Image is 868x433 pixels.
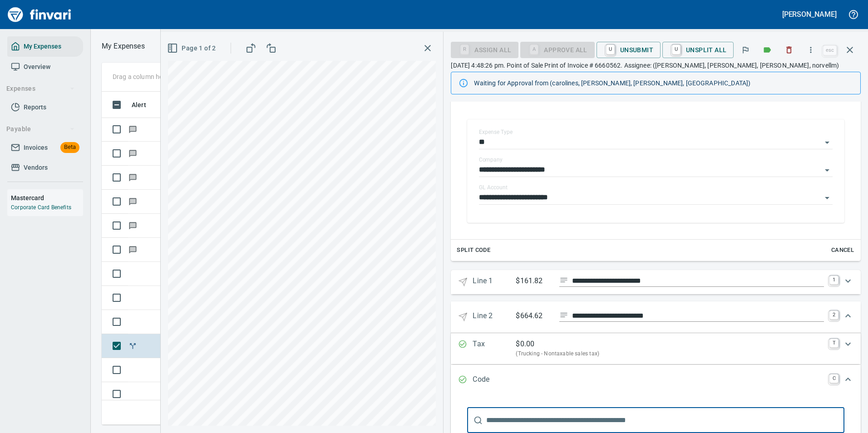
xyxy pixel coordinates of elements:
[451,61,861,70] p: [DATE] 4:48:26 pm. Point of Sale Print of Invoice # 6660562. Assignee: ([PERSON_NAME], [PERSON_NA...
[113,72,246,81] p: Drag a column heading here to group the table
[6,123,75,135] span: Payable
[473,374,516,386] p: Code
[128,343,138,349] span: Split transaction
[7,157,83,178] a: Vendors
[128,126,138,132] span: Has messages
[24,61,50,73] span: Overview
[451,45,518,53] div: Assign All
[516,276,552,287] p: $161.82
[24,162,48,173] span: Vendors
[670,42,726,58] span: Unsplit All
[516,339,534,349] p: $ 0.00
[516,349,824,359] p: (Trucking - Nontaxable sales tax)
[128,174,138,180] span: Has messages
[128,222,138,228] span: Has messages
[597,42,661,58] button: UUnsubmit
[779,40,799,60] button: Discard
[102,41,145,52] nav: breadcrumb
[11,204,71,211] a: Corporate Card Benefits
[821,136,833,149] button: Open
[662,42,734,58] button: UUnsplit All
[24,41,61,52] span: My Expenses
[24,142,48,153] span: Invoices
[7,36,83,57] a: My Expenses
[516,310,552,322] p: $664.62
[7,97,83,118] a: Reports
[3,80,79,97] button: Expenses
[479,129,513,135] label: Expense Type
[128,150,138,156] span: Has messages
[821,164,833,177] button: Open
[829,276,838,285] a: 1
[60,142,79,153] span: Beta
[672,44,681,54] a: U
[801,40,821,60] button: More
[757,40,777,60] button: Labels
[823,45,837,55] a: esc
[479,185,508,190] label: GL Account
[457,245,490,256] span: Split Code
[520,45,594,53] div: Expense Type required
[451,333,861,364] div: Expand
[132,99,158,110] span: Alert
[473,310,516,324] p: Line 2
[473,276,516,289] p: Line 1
[473,339,516,359] p: Tax
[829,310,838,320] a: 2
[3,121,79,138] button: Payable
[451,301,861,333] div: Expand
[6,83,75,94] span: Expenses
[5,4,74,25] img: Finvari
[780,7,839,21] button: [PERSON_NAME]
[454,243,493,257] button: Split Code
[828,243,857,257] button: Cancel
[830,245,855,256] span: Cancel
[821,39,861,61] span: Close invoice
[451,365,861,395] div: Expand
[11,193,83,203] h6: Mastercard
[829,374,838,383] a: C
[24,102,46,113] span: Reports
[474,75,853,91] div: Waiting for Approval from (carolines, [PERSON_NAME], [PERSON_NAME], [GEOGRAPHIC_DATA])
[451,107,861,261] div: Expand
[7,138,83,158] a: InvoicesBeta
[128,246,138,252] span: Has messages
[735,40,755,60] button: Flag
[821,192,833,204] button: Open
[165,40,219,57] button: Page 1 of 2
[7,57,83,77] a: Overview
[606,44,615,54] a: U
[604,42,653,58] span: Unsubmit
[128,198,138,204] span: Has messages
[169,43,216,54] span: Page 1 of 2
[782,10,837,19] h5: [PERSON_NAME]
[102,41,145,52] p: My Expenses
[829,339,838,348] a: T
[132,99,146,110] span: Alert
[451,270,861,294] div: Expand
[479,157,503,162] label: Company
